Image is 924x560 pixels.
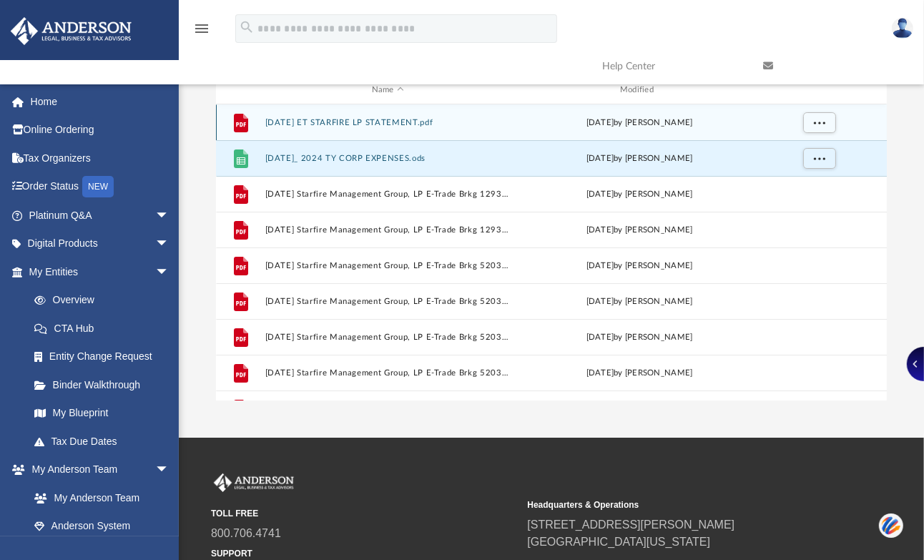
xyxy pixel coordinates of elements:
[586,119,614,127] span: [DATE]
[222,84,258,97] div: id
[20,314,191,343] a: CTA Hub
[155,456,184,485] span: arrow_drop_down
[155,230,184,259] span: arrow_drop_down
[20,483,177,512] a: My Anderson Team
[265,297,511,306] button: [DATE] Starfire Management Group, LP E-Trade Brkg 5203 Statement (prev 1293).pdf
[803,112,836,134] button: More options
[10,456,184,484] a: My Anderson Teamarrow_drop_down
[10,230,191,258] a: Digital Productsarrow_drop_down
[211,547,517,560] small: SUPPORT
[879,512,903,539] img: svg+xml;base64,PHN2ZyB3aWR0aD0iNDQiIGhlaWdodD0iNDQiIHZpZXdCb3g9IjAgMCA0NCA0NCIgZmlsbD0ibm9uZSIgeG...
[516,367,762,380] div: [DATE] by [PERSON_NAME]
[803,148,836,170] button: More options
[516,224,762,237] div: [DATE] by [PERSON_NAME]
[216,104,887,401] div: grid
[265,368,511,378] button: [DATE] Starfire Management Group, LP E-Trade Brkg 5203 Statement (prev 1293).pdf
[516,295,762,308] div: [DATE] by [PERSON_NAME]
[211,527,281,539] a: 800.706.4741
[211,507,517,520] small: TOLL FREE
[892,18,913,39] img: User Pic
[591,38,752,94] a: Help Center
[20,343,191,371] a: Entity Change Request
[6,17,136,45] img: Anderson Advisors Platinum Portal
[516,117,762,129] div: by [PERSON_NAME]
[516,152,762,165] div: [DATE] by [PERSON_NAME]
[265,154,511,163] button: [DATE]_ 2024 TY CORP EXPENSES.ods
[211,473,297,492] img: Anderson Advisors Platinum Portal
[265,225,511,235] button: [DATE] Starfire Management Group, LP E-Trade Brkg 1293 Statement.pdf
[516,188,762,201] div: [DATE] by [PERSON_NAME]
[527,519,734,531] a: [STREET_ADDRESS][PERSON_NAME]
[10,257,191,286] a: My Entitiesarrow_drop_down
[239,19,255,35] i: search
[10,116,191,144] a: Online Ordering
[193,20,210,37] i: menu
[265,333,511,342] button: [DATE] Starfire Management Group, LP E-Trade Brkg 5203 Statement (prev 1293).pdf
[265,84,511,97] div: Name
[10,87,191,116] a: Home
[20,427,191,456] a: Tax Due Dates
[20,399,184,428] a: My Blueprint
[265,190,511,199] button: [DATE] Starfire Management Group, LP E-Trade Brkg 1293 Statement.pdf
[527,536,710,548] a: [GEOGRAPHIC_DATA][US_STATE]
[516,260,762,272] div: [DATE] by [PERSON_NAME]
[10,144,191,172] a: Tax Organizers
[516,331,762,344] div: [DATE] by [PERSON_NAME]
[155,201,184,230] span: arrow_drop_down
[20,370,191,399] a: Binder Walkthrough
[193,27,210,37] a: menu
[20,512,184,541] a: Anderson System
[10,201,191,230] a: Platinum Q&Aarrow_drop_down
[265,118,511,127] button: [DATE] ET STARFIRE LP STATEMENT.pdf
[82,176,114,197] div: NEW
[10,172,191,202] a: Order StatusNEW
[20,286,191,315] a: Overview
[516,84,762,97] div: Modified
[527,498,833,511] small: Headquarters & Operations
[265,261,511,270] button: [DATE] Starfire Management Group, LP E-Trade Brkg 5203 Statement (prev 1293).pdf
[155,257,184,287] span: arrow_drop_down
